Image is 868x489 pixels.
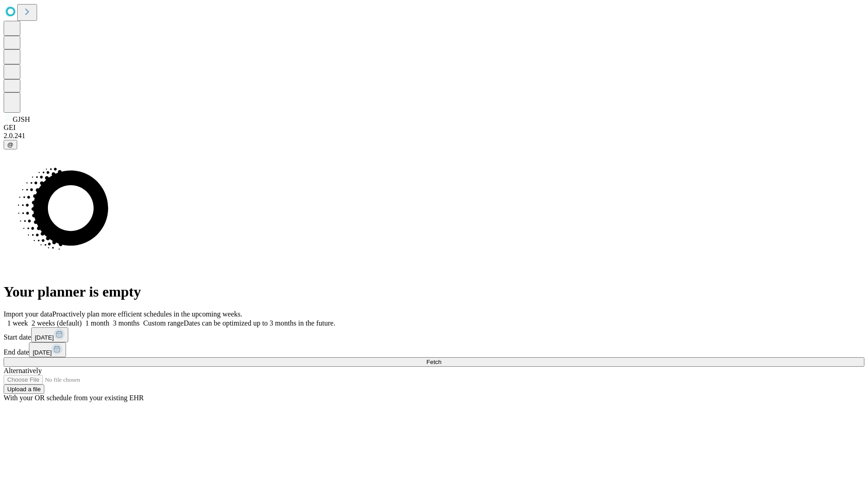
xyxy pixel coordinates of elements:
span: GJSH [13,115,30,123]
div: 2.0.241 [4,132,864,140]
span: 1 month [85,319,109,327]
span: Fetch [426,359,441,365]
span: Custom range [143,319,184,327]
span: Proactively plan more efficient schedules in the upcoming weeks. [52,310,242,318]
span: With your OR schedule from your existing EHR [4,394,144,402]
span: Dates can be optimized up to 3 months in the future. [184,319,335,327]
div: GEI [4,124,864,132]
button: @ [4,140,17,149]
button: Fetch [4,357,864,367]
button: [DATE] [29,342,66,357]
div: End date [4,342,864,357]
span: 2 weeks (default) [32,319,82,327]
span: Import your data [4,310,52,318]
span: @ [7,141,14,148]
span: Alternatively [4,367,42,374]
span: 3 months [113,319,140,327]
h1: Your planner is empty [4,283,864,300]
span: 1 week [7,319,28,327]
div: Start date [4,327,864,342]
span: [DATE] [33,349,52,356]
button: [DATE] [31,327,68,342]
span: [DATE] [35,334,54,341]
button: Upload a file [4,384,44,394]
